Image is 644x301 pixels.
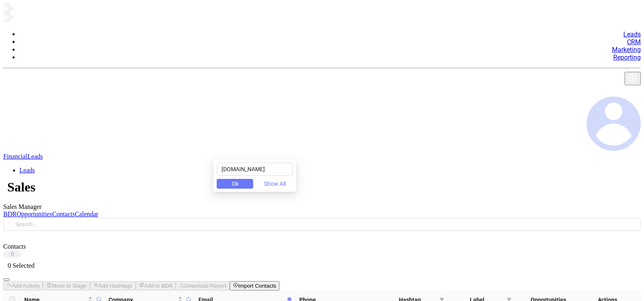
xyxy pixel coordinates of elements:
[623,85,633,95] img: iconNotification
[3,153,28,160] a: Financial
[3,243,641,250] div: Contacts
[623,30,641,38] a: Leads
[3,251,21,258] span: 0
[3,258,641,274] div: 0 Selected
[628,73,638,83] img: iconSetting
[90,281,136,290] button: Add Hashtags
[613,54,641,61] a: Reporting
[217,163,293,176] input: Search
[256,179,293,189] button: Show All
[43,281,90,290] button: Move to Stage
[3,281,43,290] button: Add Activity
[75,211,98,217] a: Calendar
[3,278,10,281] button: Toggle navigation
[232,181,239,187] span: Ok
[3,3,133,22] img: logo
[264,181,286,187] span: Show All
[586,97,641,151] img: user
[217,179,253,189] button: Ok
[230,281,279,290] button: Import Contacts
[52,211,75,217] a: Contacts
[8,221,14,227] span: search
[136,281,176,290] button: Add to BDR
[15,220,636,229] input: Search…
[7,180,641,195] h1: Sales
[3,203,42,210] span: Sales Manager
[176,281,229,290] button: Download Report
[17,211,52,217] a: Opportunities
[612,46,641,54] a: Marketing
[28,153,43,160] a: Leads
[627,38,641,46] a: CRM
[19,167,35,174] a: Leads
[3,211,17,217] a: BDR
